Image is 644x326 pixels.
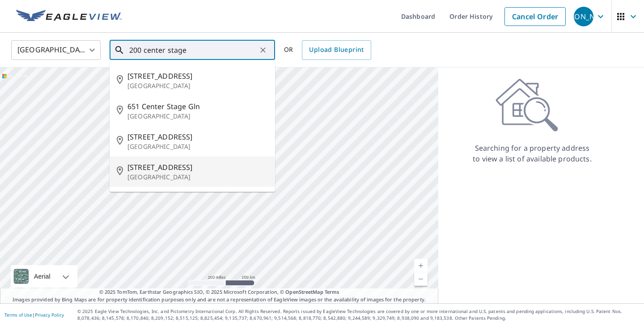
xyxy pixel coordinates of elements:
[11,38,101,63] div: [GEOGRAPHIC_DATA]
[127,71,268,81] span: [STREET_ADDRESS]
[16,10,122,23] img: EV Logo
[257,44,269,56] button: Clear
[284,40,371,60] div: OR
[4,312,32,318] a: Terms of Use
[77,308,640,322] p: © 2025 Eagle View Technologies, Inc. and Pictometry International Corp. All Rights Reserved. Repo...
[129,38,257,63] input: Search by address or latitude-longitude
[414,259,428,272] a: Current Level 5, Zoom In
[127,142,268,151] p: [GEOGRAPHIC_DATA]
[127,101,268,112] span: 651 Center Stage Gln
[302,40,371,60] a: Upload Blueprint
[285,288,323,295] a: OpenStreetMap
[127,162,268,173] span: [STREET_ADDRESS]
[127,131,268,142] span: [STREET_ADDRESS]
[414,272,428,286] a: Current Level 5, Zoom Out
[127,112,268,121] p: [GEOGRAPHIC_DATA]
[472,143,592,164] p: Searching for a property address to view a list of available products.
[127,173,268,182] p: [GEOGRAPHIC_DATA]
[31,265,53,288] div: Aerial
[11,265,77,288] div: Aerial
[504,7,566,26] a: Cancel Order
[574,7,593,26] div: [PERSON_NAME]
[4,312,64,318] p: |
[325,288,339,295] a: Terms
[99,288,339,296] span: © 2025 TomTom, Earthstar Geographics SIO, © 2025 Microsoft Corporation, ©
[127,81,268,90] p: [GEOGRAPHIC_DATA]
[309,44,364,55] span: Upload Blueprint
[35,312,64,318] a: Privacy Policy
